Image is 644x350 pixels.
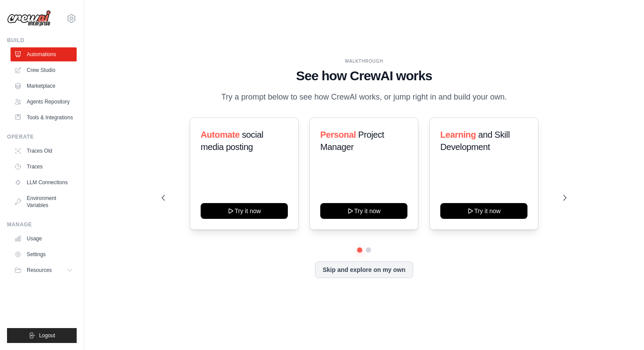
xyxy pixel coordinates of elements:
button: Try it now [320,203,407,219]
div: WALKTHROUGH [162,58,566,64]
a: Usage [11,232,77,246]
button: Logout [7,328,77,343]
span: Personal [320,130,356,139]
span: Learning [440,130,476,139]
a: Automations [11,47,77,61]
a: Traces Old [11,144,77,158]
button: Try it now [201,203,288,219]
span: Resources [27,267,52,274]
button: Skip and explore on my own [315,261,413,278]
div: Operate [7,133,77,140]
span: and Skill Development [440,130,510,152]
a: LLM Connections [11,175,77,189]
a: Settings [11,247,77,261]
button: Try it now [440,203,527,219]
div: Manage [7,221,77,228]
div: Build [7,37,77,44]
span: Logout [39,332,55,339]
span: Automate [201,130,240,139]
a: Crew Studio [11,63,77,77]
a: Tools & Integrations [11,111,77,125]
a: Agents Repository [11,95,77,109]
p: Try a prompt below to see how CrewAI works, or jump right in and build your own. [217,91,511,104]
a: Traces [11,160,77,174]
button: Resources [11,263,77,277]
a: Marketplace [11,79,77,93]
img: Logo [7,10,51,27]
a: Environment Variables [11,191,77,212]
h1: See how CrewAI works [162,68,566,84]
